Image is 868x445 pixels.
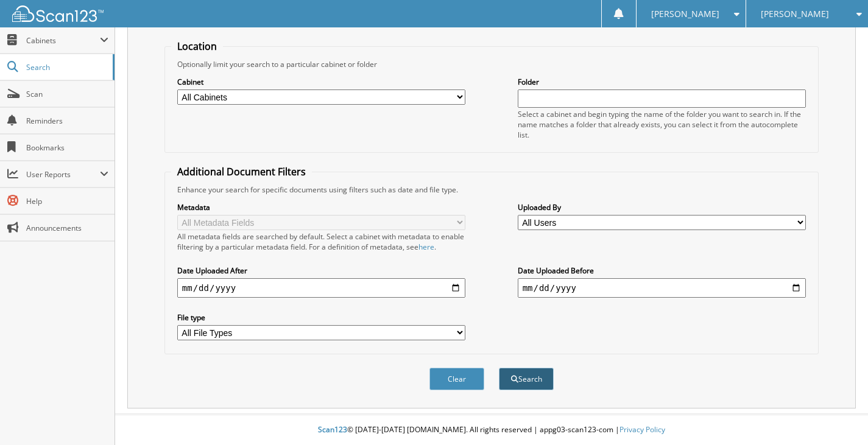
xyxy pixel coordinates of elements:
[26,223,108,233] span: Announcements
[761,10,829,18] span: [PERSON_NAME]
[12,5,104,22] img: scan123-logo-white.svg
[318,424,347,435] span: Scan123
[171,40,223,53] legend: Location
[26,62,107,72] span: Search
[171,165,312,178] legend: Additional Document Filters
[171,59,812,69] div: Optionally limit your search to a particular cabinet or folder
[518,109,806,140] div: Select a cabinet and begin typing the name of the folder you want to search in. If the name match...
[26,35,100,46] span: Cabinets
[26,142,108,153] span: Bookmarks
[115,415,868,445] div: © [DATE]-[DATE] [DOMAIN_NAME]. All rights reserved | appg03-scan123-com |
[518,278,806,298] input: end
[177,265,466,276] label: Date Uploaded After
[26,169,100,180] span: User Reports
[26,116,108,126] span: Reminders
[499,368,554,390] button: Search
[177,77,466,87] label: Cabinet
[26,89,108,99] span: Scan
[518,265,806,276] label: Date Uploaded Before
[429,368,484,390] button: Clear
[651,10,719,18] span: [PERSON_NAME]
[619,424,665,435] a: Privacy Policy
[177,278,466,298] input: start
[177,202,466,212] label: Metadata
[26,196,108,206] span: Help
[518,77,806,87] label: Folder
[518,202,806,212] label: Uploaded By
[807,387,868,445] iframe: Chat Widget
[171,184,812,195] div: Enhance your search for specific documents using filters such as date and file type.
[418,242,434,252] a: here
[177,312,466,323] label: File type
[177,231,466,252] div: All metadata fields are searched by default. Select a cabinet with metadata to enable filtering b...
